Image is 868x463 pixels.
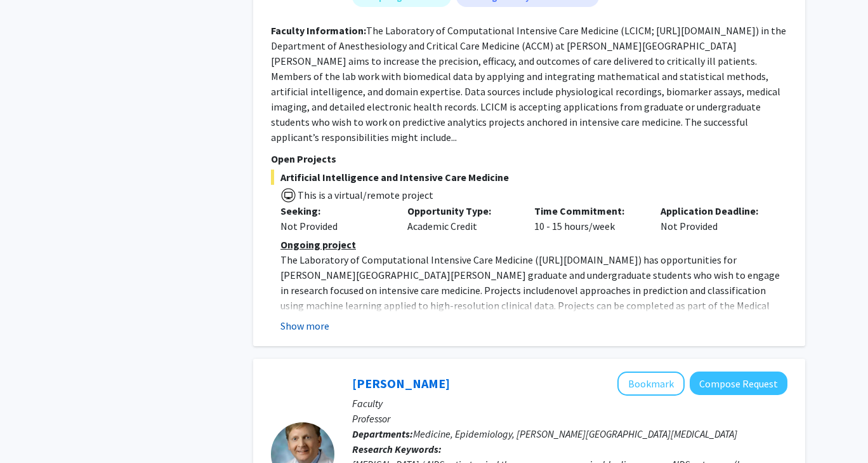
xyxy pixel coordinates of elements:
[352,396,787,411] p: Faculty
[271,24,366,37] b: Faculty Information:
[661,203,768,218] p: Application Deadline:
[271,170,787,185] span: Artificial Intelligence and Intensive Care Medicine
[280,284,770,327] span: novel approaches in prediction and classification using machine learning applied to high-resoluti...
[271,24,786,144] fg-read-more: The Laboratory of Computational Intensive Care Medicine (LCICM; [URL][DOMAIN_NAME]) in the Depart...
[690,372,787,395] button: Compose Request to Gregory Kirk
[280,253,780,297] span: ) has opportunities for [PERSON_NAME][GEOGRAPHIC_DATA][PERSON_NAME] graduate and undergraduate st...
[352,427,413,440] b: Departments:
[534,203,642,218] p: Time Commitment:
[413,427,737,440] span: Medicine, Epidemiology, [PERSON_NAME][GEOGRAPHIC_DATA][MEDICAL_DATA]
[398,203,525,234] div: Academic Credit
[280,318,329,333] button: Show more
[651,203,778,234] div: Not Provided
[296,189,433,201] span: This is a virtual/remote project
[10,406,54,453] iframe: Chat
[280,203,388,218] p: Seeking:
[280,253,539,266] span: The Laboratory of Computational Intensive Care Medicine (
[280,252,787,405] p: [URL][DOMAIN_NAME] Priority will be given to applicants who have completed coursework or have a d...
[407,203,515,218] p: Opportunity Type:
[352,443,442,455] b: Research Keywords:
[271,151,787,166] p: Open Projects
[617,372,685,396] button: Add Gregory Kirk to Bookmarks
[352,375,450,391] a: [PERSON_NAME]
[525,203,652,234] div: 10 - 15 hours/week
[280,238,356,251] u: Ongoing project
[352,411,787,426] p: Professor
[280,218,388,234] div: Not Provided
